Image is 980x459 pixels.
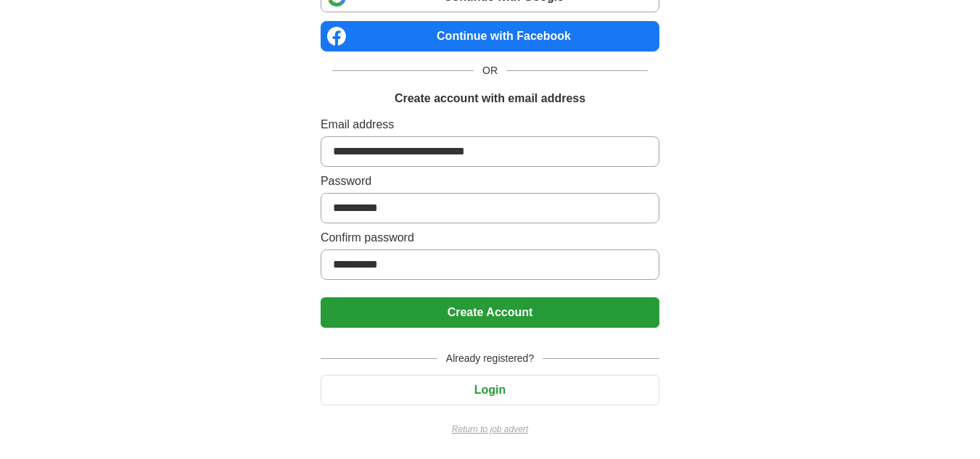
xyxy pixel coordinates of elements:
[321,297,659,328] button: Create Account
[321,375,659,405] button: Login
[321,423,659,436] a: Return to job advert
[437,351,543,366] span: Already registered?
[321,229,659,247] label: Confirm password
[474,63,506,78] span: OR
[321,116,659,133] label: Email address
[321,384,659,396] a: Login
[321,173,659,190] label: Password
[395,90,585,107] h1: Create account with email address
[321,21,659,51] a: Continue with Facebook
